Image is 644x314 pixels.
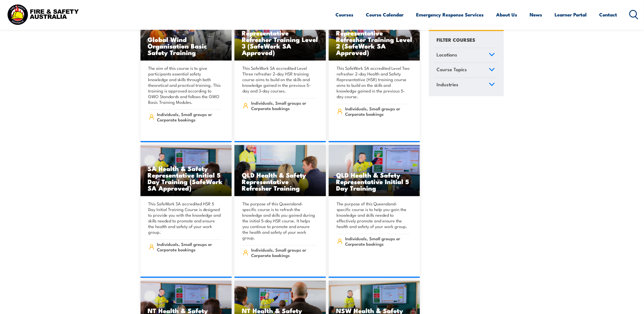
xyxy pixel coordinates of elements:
[437,36,475,43] h4: FILTER COURSES
[337,201,410,229] p: The purpose of this Queensland-specific course is to help you gain the knowledge and skills neede...
[336,172,413,191] h3: QLD Health & Safety Representative Initial 5 Day Training
[234,145,326,196] img: QLD Health & Safety Representative Refresher TRAINING
[234,9,326,60] a: SA Health & Safety Representative Refresher Training Level 3 (SafeWork SA Approved)
[234,9,326,60] img: SA Health & Safety Representative Initial 5 Day Training (SafeWork SA Approved)
[336,7,354,22] a: Courses
[437,51,458,58] span: Locations
[242,201,316,241] p: The purpose of this Queensland-specific course is to refresh the knowledge and skills you gained ...
[329,145,420,196] img: QLD Health & Safety Representative Initial 5 Day Training
[140,145,232,196] img: SA Health & Safety Representative Initial 5 Day Training (SafeWork SA Approved)
[434,78,498,92] a: Industries
[148,36,225,56] h3: Global Wind Organisation Basic Safety Training
[140,9,232,60] img: Global Wind Organisation Basic Safety Training
[157,241,222,252] span: Individuals, Small groups or Corporate bookings
[416,7,484,22] a: Emergency Response Services
[157,111,222,122] span: Individuals, Small groups or Corporate bookings
[242,23,318,56] h3: SA Health & Safety Representative Refresher Training Level 3 (SafeWork SA Approved)
[251,247,316,258] span: Individuals, Small groups or Corporate bookings
[345,236,410,246] span: Individuals, Small groups or Corporate bookings
[329,9,420,60] a: SA Health & Safety Representative Refresher Training Level 2 (SafeWork SA Approved)
[555,7,587,22] a: Learner Portal
[336,23,413,56] h3: SA Health & Safety Representative Refresher Training Level 2 (SafeWork SA Approved)
[242,172,318,191] h3: QLD Health & Safety Representative Refresher Training
[345,106,410,117] span: Individuals, Small groups or Corporate bookings
[148,165,225,191] h3: SA Health & Safety Representative Initial 5 Day Training (SafeWork SA Approved)
[599,7,617,22] a: Contact
[437,81,459,88] span: Industries
[329,9,420,60] img: SA Health & Safety Representative Initial 5 Day Training (SafeWork SA Approved)
[148,65,222,105] p: The aim of this course is to give participants essential safety knowledge and skills through both...
[434,48,498,63] a: Locations
[234,145,326,196] a: QLD Health & Safety Representative Refresher Training
[337,65,410,99] p: This SafeWork SA accredited Level Two refresher 2-day Health and Safety Representative (HSR) trai...
[434,63,498,78] a: Course Topics
[366,7,404,22] a: Course Calendar
[496,7,517,22] a: About Us
[148,201,222,235] p: This SafeWork SA accredited HSR 5 Day Initial Training Course is designed to provide you with the...
[437,66,467,73] span: Course Topics
[242,65,316,94] p: This SafeWork SA accredited Level Three refresher 2-day HSR training course aims to build on the ...
[251,100,316,111] span: Individuals, Small groups or Corporate bookings
[530,7,542,22] a: News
